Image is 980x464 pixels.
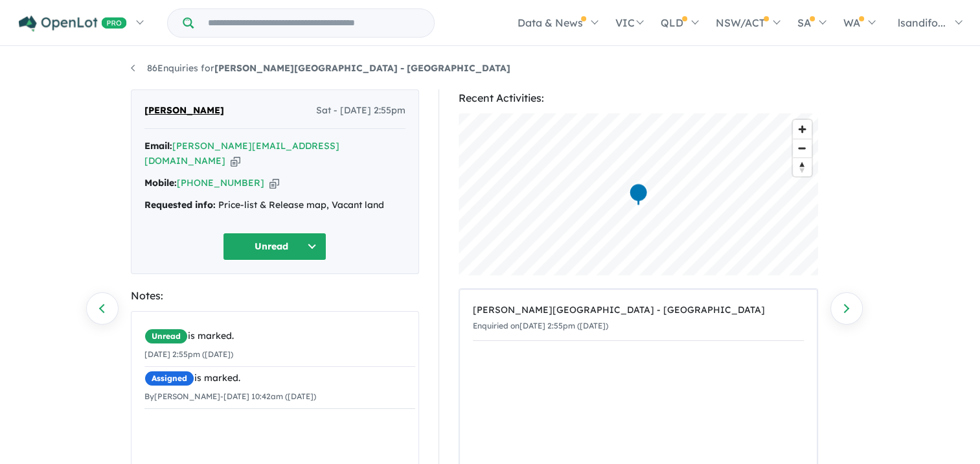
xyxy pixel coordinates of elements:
[793,139,812,157] button: Zoom out
[793,157,812,176] button: Reset bearing to north
[793,120,812,139] button: Zoom in
[144,198,405,213] div: Price-list & Release map, Vacant land
[144,199,216,211] strong: Requested info:
[144,349,233,359] small: [DATE] 2:55pm ([DATE])
[144,371,415,386] div: is marked.
[473,303,804,318] div: [PERSON_NAME][GEOGRAPHIC_DATA] - [GEOGRAPHIC_DATA]
[316,103,405,119] span: Sat - [DATE] 2:55pm
[898,16,946,29] span: lsandifo...
[19,16,127,32] img: Openlot PRO Logo White
[214,62,510,74] strong: [PERSON_NAME][GEOGRAPHIC_DATA] - [GEOGRAPHIC_DATA]
[131,61,850,76] nav: breadcrumb
[144,140,172,152] strong: Email:
[473,296,804,341] a: [PERSON_NAME][GEOGRAPHIC_DATA] - [GEOGRAPHIC_DATA]Enquiried on[DATE] 2:55pm ([DATE])
[144,140,339,167] a: [PERSON_NAME][EMAIL_ADDRESS][DOMAIN_NAME]
[223,233,326,261] button: Unread
[269,176,279,190] button: Copy
[459,89,818,107] div: Recent Activities:
[131,287,419,305] div: Notes:
[177,177,264,189] a: [PHONE_NUMBER]
[144,391,316,401] small: By [PERSON_NAME] - [DATE] 10:42am ([DATE])
[473,321,608,331] small: Enquiried on [DATE] 2:55pm ([DATE])
[793,139,812,157] span: Zoom out
[231,154,240,168] button: Copy
[196,9,431,37] input: Try estate name, suburb, builder or developer
[628,183,648,207] div: Map marker
[144,329,415,344] div: is marked.
[144,329,188,344] span: Unread
[459,113,818,275] canvas: Map
[131,62,510,74] a: 86Enquiries for[PERSON_NAME][GEOGRAPHIC_DATA] - [GEOGRAPHIC_DATA]
[144,371,194,386] span: Assigned
[144,103,224,119] span: [PERSON_NAME]
[144,177,177,189] strong: Mobile:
